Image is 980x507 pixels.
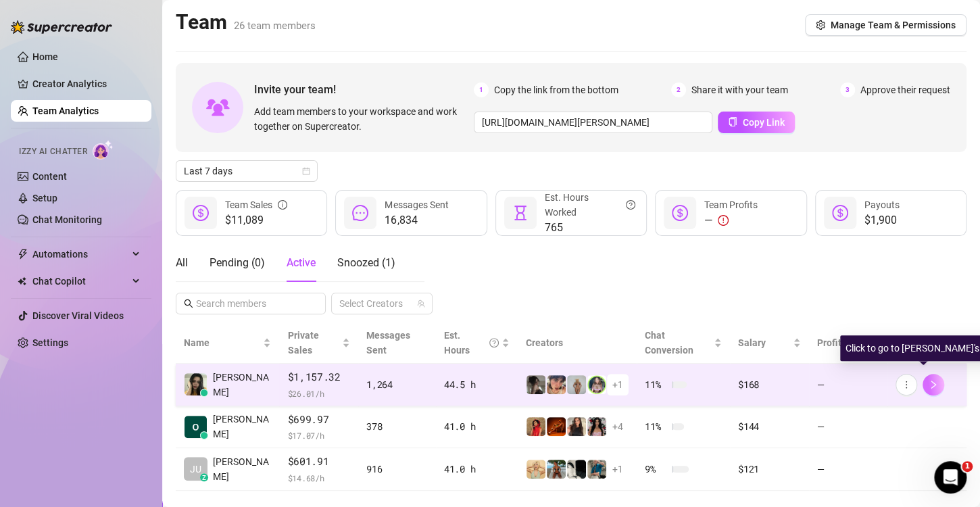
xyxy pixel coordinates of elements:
[547,375,566,394] img: bonnierides
[254,81,474,98] span: Invite your team!
[32,337,68,348] a: Settings
[545,190,635,220] div: Est. Hours Worked
[366,330,410,356] span: Messages Sent
[809,406,887,449] td: —
[287,256,316,269] span: Active
[567,375,586,394] img: Barbi
[645,419,666,434] span: 11 %
[704,212,758,228] div: —
[474,82,489,97] span: 1
[587,375,606,394] img: jadetv
[32,270,128,292] span: Chat Copilot
[225,197,287,212] div: Team Sales
[809,364,887,406] td: —
[184,299,193,308] span: search
[612,419,623,434] span: + 4
[32,171,67,182] a: Content
[805,14,966,36] button: Manage Team & Permissions
[587,460,606,479] img: Eavnc
[444,419,510,434] div: 41.0 h
[526,375,545,394] img: daiisyjane
[929,380,938,389] span: right
[185,416,207,438] img: Krish
[444,328,499,358] div: Est. Hours
[225,212,287,228] span: $11,089
[234,20,316,32] span: 26 team members
[287,330,318,356] span: Private Sales
[32,214,102,225] a: Chat Monitoring
[352,205,368,221] span: message
[512,205,529,221] span: hourglass
[816,20,825,30] span: setting
[718,112,795,133] button: Copy Link
[671,82,686,97] span: 2
[840,82,855,97] span: 3
[11,20,112,34] img: logo-BBDzfeDw.svg
[612,377,623,392] span: + 1
[545,220,635,236] span: 765
[287,429,350,442] span: $ 17.07 /h
[728,117,737,126] span: copy
[672,205,688,221] span: dollar-circle
[526,417,545,436] img: bellatendresse
[287,412,350,428] span: $699.97
[691,82,788,97] span: Share it with your team
[385,212,448,228] span: 16,834
[743,117,785,128] span: Copy Link
[196,296,307,311] input: Search members
[587,417,606,436] img: empress.venus
[287,471,350,485] span: $ 14.68 /h
[32,243,128,265] span: Automations
[176,9,316,35] h2: Team
[32,193,57,203] a: Setup
[738,377,801,392] div: $168
[176,322,279,364] th: Name
[567,460,586,479] img: comicaltaco
[902,380,911,389] span: more
[18,249,28,260] span: thunderbolt
[32,51,58,62] a: Home
[302,167,310,175] span: calendar
[213,370,271,400] span: [PERSON_NAME]
[200,473,208,481] div: z
[526,460,545,479] img: Actually.Maria
[704,199,758,210] span: Team Profits
[366,462,428,477] div: 916
[193,205,209,221] span: dollar-circle
[366,419,428,434] div: 378
[176,255,188,271] div: All
[962,461,973,472] span: 1
[337,256,395,269] span: Snoozed ( 1 )
[32,310,124,321] a: Discover Viral Videos
[185,373,207,395] img: Joy Gabrielle P…
[645,462,666,477] span: 9 %
[494,82,618,97] span: Copy the link from the bottom
[738,337,766,348] span: Salary
[645,377,666,392] span: 11 %
[366,377,428,392] div: 1,264
[547,417,566,436] img: vipchocolate
[718,215,729,226] span: exclamation-circle
[32,105,99,116] a: Team Analytics
[417,299,425,308] span: team
[210,255,265,271] div: Pending ( 0 )
[864,212,900,228] span: $1,900
[287,454,350,470] span: $601.91
[254,104,468,134] span: Add team members to your workspace and work together on Supercreator.
[213,454,271,484] span: [PERSON_NAME]
[444,377,510,392] div: 44.5 h
[809,448,887,491] td: —
[287,387,350,400] span: $ 26.01 /h
[832,205,848,221] span: dollar-circle
[738,462,801,477] div: $121
[626,190,635,220] span: question-circle
[645,330,693,356] span: Chat Conversion
[287,369,350,385] span: $1,157.32
[190,462,201,477] span: JU
[518,322,637,364] th: Creators
[93,140,114,160] img: AI Chatter
[18,276,26,286] img: Chat Copilot
[278,197,287,212] span: info-circle
[831,20,956,30] span: Manage Team & Permissions
[385,199,448,210] span: Messages Sent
